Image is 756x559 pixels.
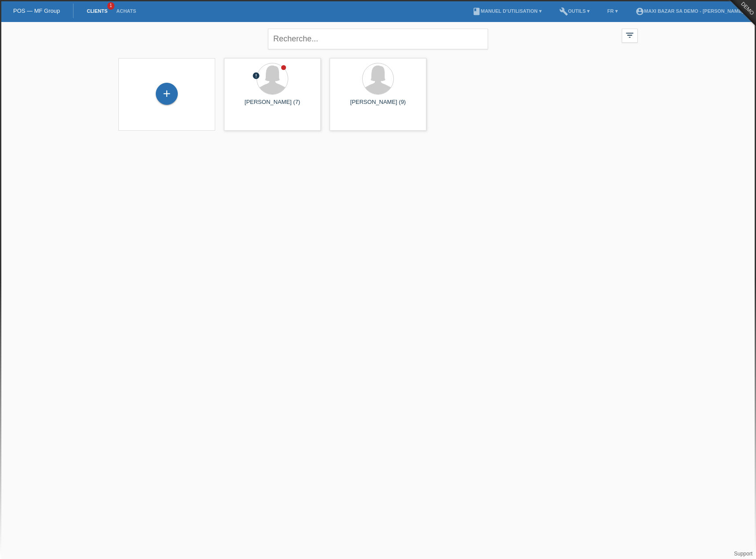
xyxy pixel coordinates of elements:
[252,72,260,80] i: error
[156,86,177,101] div: Enregistrer le client
[631,8,752,14] a: account_circleMAXI BAZAR SA Demo - [PERSON_NAME] ▾
[112,8,140,14] a: Achats
[82,8,112,14] a: Clients
[635,7,644,16] i: account_circle
[107,2,114,10] span: 1
[559,7,568,16] i: build
[472,7,481,16] i: book
[252,72,260,81] div: Non confirmé, en cours
[337,99,419,113] div: [PERSON_NAME] (9)
[268,29,488,49] input: Recherche...
[13,7,60,14] a: POS — MF Group
[625,30,635,40] i: filter_list
[231,99,314,113] div: [PERSON_NAME] (7)
[468,8,546,14] a: bookManuel d’utilisation ▾
[555,8,594,14] a: buildOutils ▾
[734,551,752,557] a: Support
[603,8,622,14] a: FR ▾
